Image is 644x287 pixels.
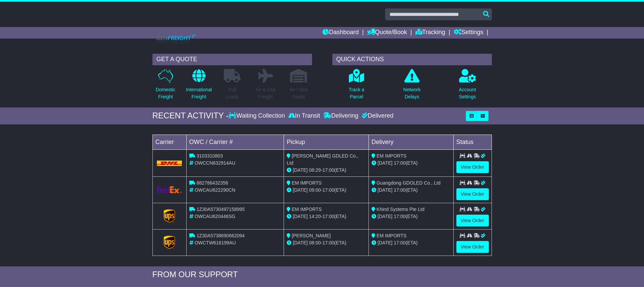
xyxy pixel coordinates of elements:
div: FROM OUR SUPPORT [152,270,492,280]
img: GetCarrierServiceLogo [164,209,175,223]
a: Track aParcel [348,69,364,104]
div: Waiting Collection [229,112,286,120]
span: OWCTW616199AU [194,240,236,245]
span: [DATE] [378,160,392,166]
span: [DATE] [378,240,392,245]
span: [DATE] [293,214,308,219]
span: Khind Systems Pte Ltd [377,207,425,212]
div: Delivering [322,112,360,120]
p: Domestic Freight [156,86,175,100]
span: 17:00 [323,167,334,173]
a: View Order [456,241,489,253]
div: In Transit [287,112,322,120]
span: 17:00 [394,187,406,193]
span: [DATE] [378,214,392,219]
span: 3103310803 [196,153,223,159]
span: 14:20 [309,214,321,219]
span: OWCCN632914AU [194,160,235,166]
div: (ETA) [372,160,451,167]
span: Guangdong GDOLED Co., Ltd [377,180,440,186]
span: [DATE] [293,167,308,173]
p: Air / Sea Depot [290,86,308,100]
a: Settings [454,27,483,39]
div: QUICK ACTIONS [332,54,492,65]
span: 1Z30A5738690662094 [196,233,244,238]
span: [DATE] [293,187,308,193]
td: Delivery [368,135,453,149]
p: International Freight [186,86,212,100]
a: InternationalFreight [186,69,212,104]
a: View Order [456,215,489,226]
div: (ETA) [372,187,451,194]
span: [PERSON_NAME] [292,233,331,238]
a: Quote/Book [367,27,407,39]
td: Carrier [152,135,186,149]
div: - (ETA) [287,187,366,194]
p: Account Settings [459,86,476,100]
p: Full Loads [224,86,241,100]
a: View Order [456,161,489,173]
td: OWC / Carrier # [186,135,284,149]
span: 08:29 [309,167,321,173]
span: 17:00 [323,214,334,219]
span: OWCAU622290CN [194,187,235,193]
div: - (ETA) [287,213,366,220]
span: 17:00 [394,240,406,245]
span: 1Z30A5730497158995 [196,207,244,212]
td: Pickup [284,135,369,149]
a: AccountSettings [458,69,476,104]
div: - (ETA) [287,167,366,174]
span: 17:00 [394,214,406,219]
a: DomesticFreight [155,69,175,104]
span: EM IMPORTS [377,233,406,238]
img: GetCarrierServiceLogo [157,186,182,193]
span: OWCAU620446SG [194,214,235,219]
span: EM IMPORTS [292,207,321,212]
span: 882786432356 [196,180,228,186]
div: GET A QUOTE [152,54,312,65]
p: Track a Parcel [349,86,364,100]
span: 17:00 [323,187,334,193]
span: [DATE] [293,240,308,245]
p: Network Delays [403,86,421,100]
img: DHL.png [157,161,182,166]
a: NetworkDelays [403,69,421,104]
span: [DATE] [378,187,392,193]
div: Delivered [360,112,393,120]
span: 09:00 [309,187,321,193]
span: 08:00 [309,240,321,245]
a: View Order [456,188,489,200]
div: - (ETA) [287,239,366,246]
div: RECENT ACTIVITY - [152,111,229,121]
p: Air & Sea Freight [256,86,276,100]
a: Dashboard [323,27,359,39]
span: EM IMPORTS [377,153,406,159]
span: [PERSON_NAME] GDLED Co., Ltd [287,153,358,166]
img: GetCarrierServiceLogo [164,236,175,249]
a: Tracking [415,27,445,39]
div: (ETA) [372,239,451,246]
div: (ETA) [372,213,451,220]
td: Status [453,135,492,149]
span: EM IMPORTS [292,180,321,186]
span: 17:00 [323,240,334,245]
span: 17:00 [394,160,406,166]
